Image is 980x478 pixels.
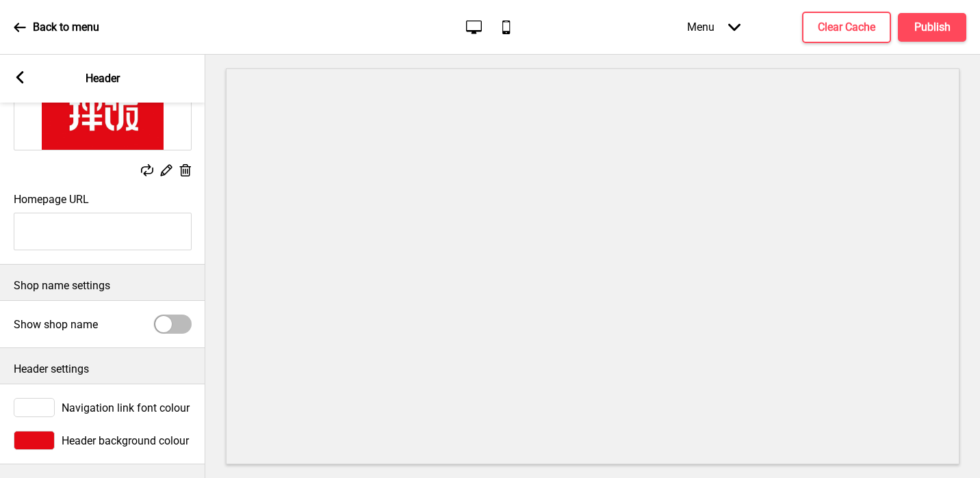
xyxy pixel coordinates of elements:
p: Header [86,71,120,86]
p: Header settings [14,362,192,377]
button: Clear Cache [802,12,891,43]
span: Header background colour [62,434,189,447]
a: Back to menu [14,9,99,46]
div: Header background colour [14,431,192,450]
label: Show shop name [14,318,98,331]
p: Back to menu [33,20,99,35]
button: Publish [898,13,966,42]
div: Navigation link font colour [14,398,192,417]
label: Homepage URL [14,193,89,206]
p: Shop name settings [14,278,192,293]
div: Menu [673,7,754,47]
h4: Clear Cache [818,20,875,35]
span: Navigation link font colour [62,401,190,414]
h4: Publish [914,20,951,35]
